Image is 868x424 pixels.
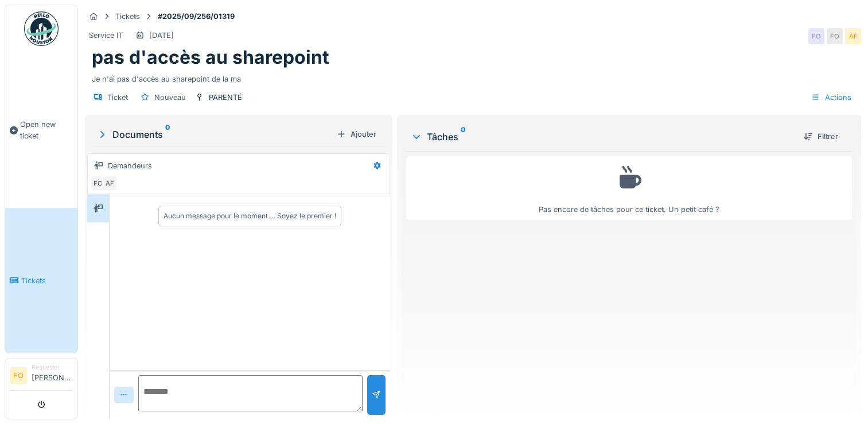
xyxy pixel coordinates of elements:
[90,175,106,191] div: FO
[24,11,59,46] img: Badge_color-CXgf-gQk.svg
[5,208,77,353] a: Tickets
[5,52,77,208] a: Open new ticket
[92,47,329,68] h1: pas d'accès au sharepoint
[165,128,170,141] sup: 0
[96,128,332,141] div: Documents
[32,363,73,388] li: [PERSON_NAME]
[411,130,795,144] div: Tâches
[20,119,73,141] span: Open new ticket
[154,92,186,103] div: Nouveau
[332,126,381,142] div: Ajouter
[164,211,336,221] div: Aucun message pour le moment … Soyez le premier !
[153,11,239,22] strong: #2025/09/256/01319
[461,130,466,144] sup: 0
[806,89,857,106] div: Actions
[827,28,843,44] div: FO
[414,161,844,215] div: Pas encore de tâches pour ce ticket. Un petit café ?
[10,367,27,384] li: FO
[108,160,152,171] div: Demandeurs
[799,129,843,144] div: Filtrer
[10,363,73,391] a: FO Requester[PERSON_NAME]
[92,69,854,84] div: Je n'ai pas d'accès au sharepoint de la ma
[149,30,174,41] div: [DATE]
[808,28,824,44] div: FO
[107,92,128,103] div: Ticket
[209,92,242,103] div: PARENTÉ
[89,30,123,41] div: Service IT
[32,363,73,372] div: Requester
[845,28,861,44] div: AF
[115,11,140,22] div: Tickets
[21,275,73,286] span: Tickets
[102,175,118,191] div: AF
